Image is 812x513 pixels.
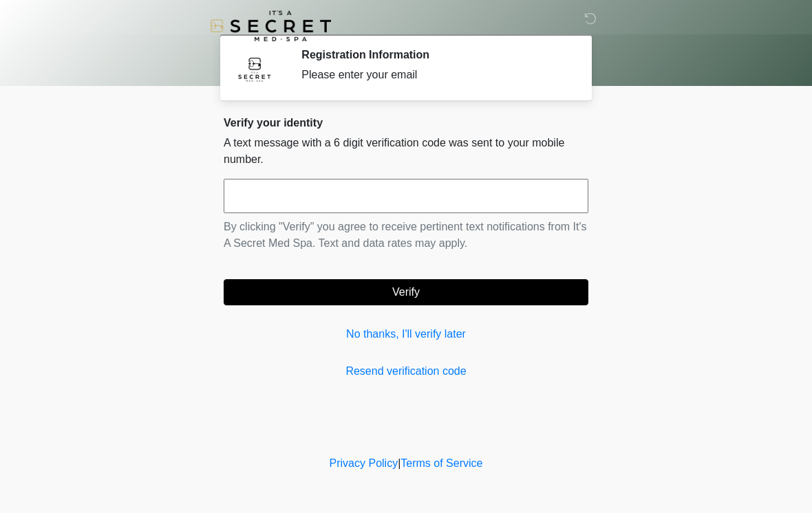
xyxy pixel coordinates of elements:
a: Privacy Policy [330,457,398,469]
a: Terms of Service [400,457,482,469]
p: By clicking "Verify" you agree to receive pertinent text notifications from It's A Secret Med Spa... [224,219,588,252]
h2: Registration Information [301,48,568,61]
div: Please enter your email [301,67,568,83]
a: | [398,457,400,469]
a: No thanks, I'll verify later [224,326,588,342]
button: Verify [224,279,588,305]
h2: Verify your identity [224,116,588,129]
img: It's A Secret Med Spa Logo [210,10,331,41]
img: Agent Avatar [234,48,275,89]
a: Resend verification code [224,363,588,380]
p: A text message with a 6 digit verification code was sent to your mobile number. [224,135,588,168]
